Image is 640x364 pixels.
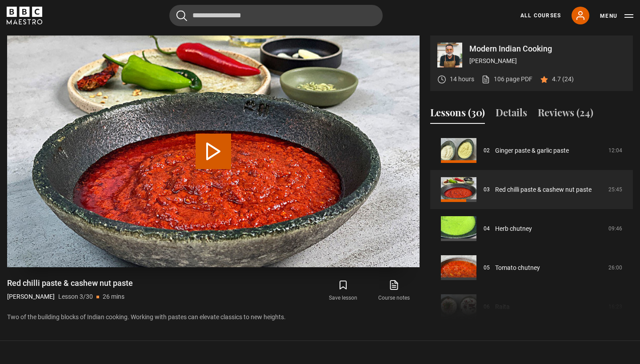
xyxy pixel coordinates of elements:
[7,278,133,289] h1: Red chilli paste & cashew nut paste
[469,45,626,53] p: Modern Indian Cooking
[495,224,532,233] a: Herb chutney
[369,278,420,304] a: Course notes
[496,105,527,124] button: Details
[318,278,368,304] button: Save lesson
[103,292,124,301] p: 26 mins
[196,134,231,169] button: Play Lesson Red chilli paste & cashew nut paste
[600,12,633,20] button: Toggle navigation
[169,5,383,26] input: Search
[552,75,574,84] p: 4.7 (24)
[430,105,485,124] button: Lessons (30)
[58,292,93,301] p: Lesson 3/30
[7,36,420,267] video-js: Video Player
[7,7,42,24] svg: BBC Maestro
[495,263,540,273] a: Tomato chutney
[7,292,55,301] p: [PERSON_NAME]
[481,75,532,84] a: 106 page PDF
[450,75,474,84] p: 14 hours
[7,313,420,322] p: Two of the building blocks of Indian cooking. Working with pastes can elevate classics to new hei...
[520,12,561,20] a: All Courses
[538,105,593,124] button: Reviews (24)
[495,146,569,155] a: Ginger paste & garlic paste
[469,56,626,66] p: [PERSON_NAME]
[495,185,592,194] a: Red chilli paste & cashew nut paste
[176,10,187,21] button: Submit the search query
